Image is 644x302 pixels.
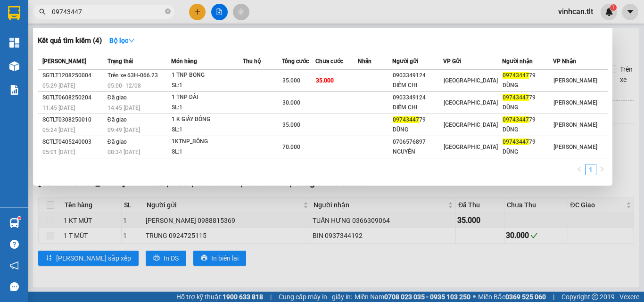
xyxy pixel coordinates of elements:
[443,58,461,65] span: VP Gửi
[444,99,498,106] span: [GEOGRAPHIC_DATA]
[503,71,553,81] div: 79
[39,8,46,15] span: search
[128,37,135,44] span: down
[107,127,140,133] span: 09:49 [DATE]
[444,122,498,128] span: [GEOGRAPHIC_DATA]
[107,105,140,111] span: 14:45 [DATE]
[107,116,127,123] span: Đã giao
[42,127,75,133] span: 05:24 [DATE]
[107,82,141,89] span: 05:00 - 12/08
[444,144,498,150] span: [GEOGRAPHIC_DATA]
[358,58,372,65] span: Nhãn
[503,103,553,113] div: DŨNG
[42,105,75,111] span: 11:45 [DATE]
[316,77,334,84] span: 35.000
[577,166,582,172] span: left
[8,6,20,20] img: logo-vxr
[18,217,21,220] sup: 1
[503,147,553,157] div: DŨNG
[282,58,309,65] span: Tổng cước
[503,72,529,79] span: 09743447
[172,70,242,81] div: 1 TNP BONG
[282,99,300,106] span: 30.000
[9,61,19,71] img: warehouse-icon
[553,144,597,150] span: [PERSON_NAME]
[38,36,102,46] h3: Kết quả tìm kiếm ( 4 )
[393,137,443,147] div: 0706576897
[42,71,105,81] div: SGTLT1208250004
[9,38,19,48] img: dashboard-icon
[172,137,242,147] div: 1KTNP_BÔNG
[172,103,242,113] div: SL: 1
[172,81,242,91] div: SL: 1
[10,240,19,249] span: question-circle
[282,77,300,84] span: 35.000
[596,164,608,175] button: right
[9,218,19,228] img: warehouse-icon
[393,147,443,157] div: NGUYÊN
[282,144,300,150] span: 70.000
[392,58,418,65] span: Người gửi
[393,93,443,103] div: 0903349124
[393,81,443,90] div: DIỄM CHI
[553,99,597,106] span: [PERSON_NAME]
[172,125,242,135] div: SL: 1
[42,149,75,155] span: 05:01 [DATE]
[393,116,419,123] span: 09743447
[503,116,529,123] span: 09743447
[503,94,529,101] span: 09743447
[42,115,105,125] div: SGTLT0308250010
[171,58,197,65] span: Món hàng
[393,71,443,81] div: 0903349124
[107,94,127,101] span: Đã giao
[42,82,75,89] span: 05:29 [DATE]
[165,8,171,14] span: close-circle
[503,125,553,135] div: DŨNG
[102,33,142,48] button: Bộ lọcdown
[172,114,242,125] div: 1 K GIẤY BÔNG
[243,58,261,65] span: Thu hộ
[172,147,242,157] div: SL: 1
[42,137,105,147] div: SGTLT0405240003
[165,8,171,16] span: close-circle
[503,115,553,125] div: 79
[502,58,533,65] span: Người nhận
[107,139,127,145] span: Đã giao
[599,166,605,172] span: right
[503,81,553,90] div: DŨNG
[574,164,585,175] button: left
[107,58,133,65] span: Trạng thái
[42,93,105,103] div: SGTLT0608250204
[393,125,443,135] div: DŨNG
[282,122,300,128] span: 35.000
[107,149,140,155] span: 08:34 [DATE]
[393,103,443,113] div: DIỄM CHI
[42,58,86,65] span: [PERSON_NAME]
[10,282,19,291] span: message
[10,261,19,270] span: notification
[553,77,597,84] span: [PERSON_NAME]
[444,77,498,84] span: [GEOGRAPHIC_DATA]
[107,72,158,79] span: Trên xe 63H-066.23
[586,164,596,175] a: 1
[553,58,576,65] span: VP Nhận
[172,92,242,103] div: 1 TNP DÀI
[52,7,163,17] input: Tìm tên, số ĐT hoặc mã đơn
[503,139,529,145] span: 09743447
[553,122,597,128] span: [PERSON_NAME]
[503,93,553,103] div: 79
[9,85,19,95] img: solution-icon
[393,115,443,125] div: 79
[503,137,553,147] div: 79
[574,164,585,175] li: Previous Page
[585,164,596,175] li: 1
[109,37,135,44] strong: Bộ lọc
[596,164,608,175] li: Next Page
[315,58,343,65] span: Chưa cước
